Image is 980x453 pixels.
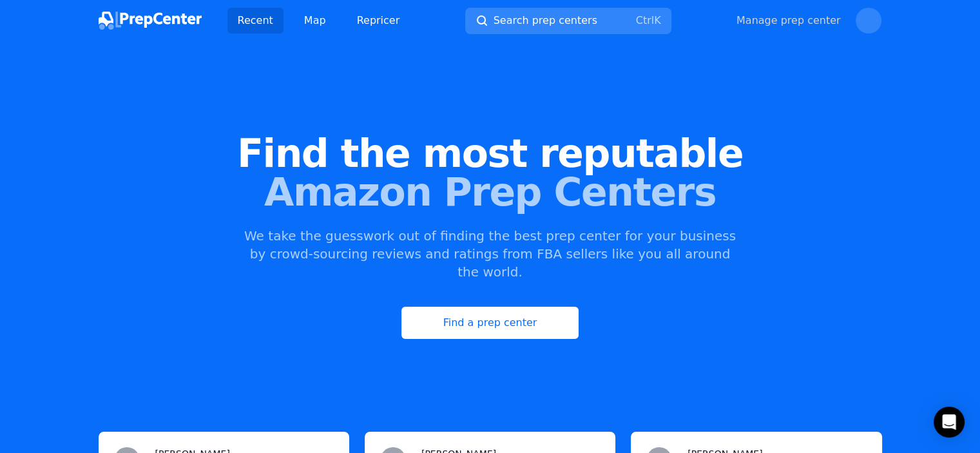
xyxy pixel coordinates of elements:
img: PrepCenter [99,12,202,30]
div: Open Intercom Messenger [934,407,965,438]
a: Find a prep center [401,307,579,339]
a: Recent [227,8,283,34]
kbd: K [654,14,661,26]
p: We take the guesswork out of finding the best prep center for your business by crowd-sourcing rev... [243,227,738,281]
a: Repricer [347,8,410,34]
a: Manage prep center [736,13,841,28]
a: Map [294,8,336,34]
span: Search prep centers [494,13,597,28]
kbd: Ctrl [636,14,654,26]
span: Find the most reputable [21,134,959,173]
button: Search prep centersCtrlK [465,8,671,34]
span: Amazon Prep Centers [21,173,959,211]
